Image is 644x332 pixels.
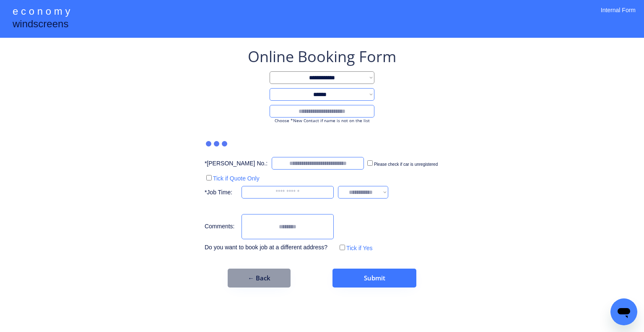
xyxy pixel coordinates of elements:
div: Online Booking Form [248,46,396,67]
label: Please check if car is unregistered [374,162,438,167]
div: Do you want to book job at a different address? [205,243,334,252]
button: ← Back [228,269,291,288]
div: *Job Time: [205,188,237,197]
label: Tick if Quote Only [213,175,260,182]
div: e c o n o m y [13,4,70,20]
div: windscreens [13,17,68,33]
label: Tick if Yes [346,245,373,251]
div: Choose *New Contact if name is not on the list [270,118,374,123]
div: Internal Form [601,6,636,25]
div: Comments: [205,222,237,231]
button: Submit [332,269,416,288]
div: *[PERSON_NAME] No.: [205,159,267,168]
iframe: Button to launch messaging window [610,298,637,325]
